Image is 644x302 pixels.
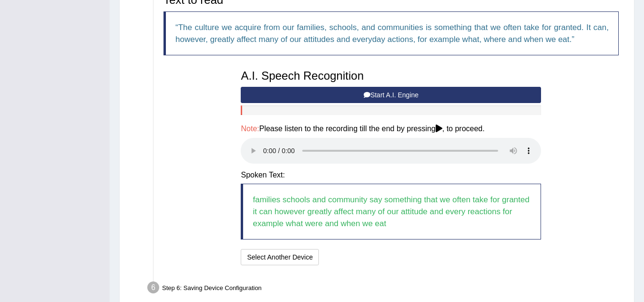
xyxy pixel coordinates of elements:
h4: Please listen to the recording till the end by pressing , to proceed. [241,125,541,133]
h3: A.I. Speech Recognition [241,70,541,82]
div: Step 6: Saving Device Configuration [143,279,630,300]
button: Start A.I. Engine [241,87,541,103]
blockquote: families schools and community say something that we often take for granted it can however greatl... [241,184,541,240]
button: Select Another Device [241,249,319,265]
h4: Spoken Text: [241,171,541,179]
q: The culture we acquire from our families, schools, and communities is something that we often tak... [175,23,609,44]
span: Note: [241,125,259,133]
